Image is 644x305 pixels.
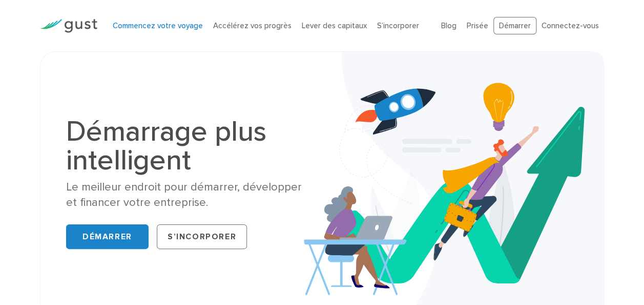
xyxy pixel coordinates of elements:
[40,19,97,33] img: Gust Logo
[66,180,315,210] div: Le meilleur endroit pour démarrer, développer et financer votre entreprise.
[542,21,599,30] a: Connectez-vous
[493,17,536,35] a: Démarrer
[467,21,488,30] a: Prisée
[213,21,292,30] a: Accélérez vos progrès
[157,224,247,249] a: S’incorporer
[66,224,149,249] a: Démarrer
[66,117,315,175] h1: Démarrage plus intelligent
[302,21,367,30] a: Lever des capitaux
[113,21,203,30] a: Commencez votre voyage
[377,21,419,30] a: S’incorporer
[441,21,456,30] a: Blog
